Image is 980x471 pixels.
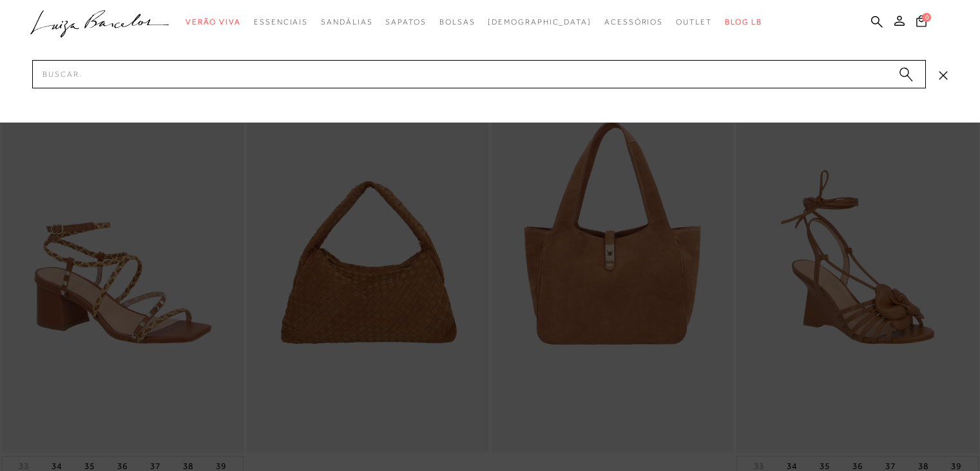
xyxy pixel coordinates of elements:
a: categoryNavScreenReaderText [321,10,372,34]
a: categoryNavScreenReaderText [254,10,308,34]
span: Verão Viva [186,17,241,26]
span: BLOG LB [725,17,762,26]
span: Sandálias [321,17,372,26]
a: categoryNavScreenReaderText [676,10,712,34]
span: Outlet [676,17,712,26]
a: noSubCategoriesText [488,10,591,34]
input: Buscar. [32,60,926,88]
a: categoryNavScreenReaderText [604,10,663,34]
span: Sapatos [385,17,426,26]
span: Essenciais [254,17,308,26]
a: categoryNavScreenReaderText [439,10,476,34]
a: categoryNavScreenReaderText [186,10,241,34]
span: Acessórios [604,17,663,26]
span: 0 [922,13,931,22]
a: categoryNavScreenReaderText [385,10,426,34]
span: [DEMOGRAPHIC_DATA] [488,17,591,26]
a: BLOG LB [725,10,762,34]
button: 0 [912,14,930,32]
span: Bolsas [439,17,476,26]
